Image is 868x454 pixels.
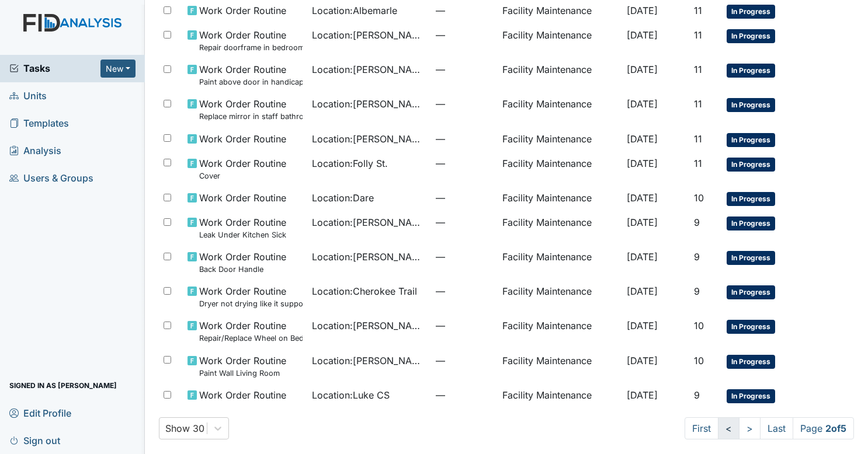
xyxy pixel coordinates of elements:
span: Units [9,87,47,105]
span: 10 [694,355,704,366]
a: > [739,417,761,439]
span: — [436,354,492,368]
a: Last [760,417,793,439]
span: Location : [PERSON_NAME]. ICF [312,97,427,111]
td: Facility Maintenance [498,314,622,348]
span: — [436,97,492,111]
span: Sign out [9,431,60,449]
span: In Progress [727,192,775,206]
span: [DATE] [627,5,658,16]
td: Facility Maintenance [498,92,622,127]
span: [DATE] [627,158,658,169]
small: Repair doorframe in bedroom #3 [199,42,303,53]
span: 11 [694,98,702,110]
small: Paint above door in handicap bathroom. [199,76,303,88]
span: Location : [PERSON_NAME] St. [312,215,427,229]
button: New [100,60,136,78]
span: — [436,319,492,333]
span: Location : Dare [312,191,374,205]
span: — [436,284,492,298]
span: In Progress [727,389,775,403]
span: — [436,132,492,146]
td: Facility Maintenance [498,152,622,186]
span: [DATE] [627,251,658,263]
td: Facility Maintenance [498,23,622,58]
span: In Progress [727,158,775,172]
span: — [436,191,492,205]
td: Facility Maintenance [498,383,622,408]
span: 9 [694,389,700,401]
span: [DATE] [627,389,658,401]
span: Location : Albemarle [312,4,397,18]
span: Work Order Routine Dryer not drying like it supposed to [199,284,303,309]
span: Location : Luke CS [312,388,390,402]
span: Work Order Routine [199,4,286,18]
span: [DATE] [627,320,658,331]
span: In Progress [727,285,775,299]
td: Facility Maintenance [498,245,622,280]
small: Leak Under Kitchen Sick [199,229,286,240]
span: Tasks [9,61,100,75]
div: Show 30 [165,421,204,435]
span: Templates [9,114,69,132]
span: Work Order Routine Paint above door in handicap bathroom. [199,62,303,88]
span: Work Order Routine [199,191,286,205]
span: Location : [PERSON_NAME] St. [312,250,427,264]
span: In Progress [727,251,775,265]
td: Facility Maintenance [498,280,622,314]
span: [DATE] [627,64,658,75]
span: Analysis [9,142,61,160]
span: In Progress [727,133,775,147]
span: [DATE] [627,216,658,228]
strong: 2 of 5 [825,422,846,434]
small: Back Door Handle [199,264,286,275]
span: In Progress [727,216,775,231]
span: Work Order Routine Repair doorframe in bedroom #3 [199,28,303,53]
span: — [436,156,492,170]
span: Users & Groups [9,169,93,187]
td: Facility Maintenance [498,58,622,92]
span: [DATE] [627,133,658,145]
span: — [436,388,492,402]
span: Edit Profile [9,404,71,422]
span: Work Order Routine Back Door Handle [199,250,286,275]
span: Signed in as [PERSON_NAME] [9,376,117,394]
span: [DATE] [627,285,658,297]
small: Cover [199,170,286,181]
span: In Progress [727,98,775,112]
span: Location : [PERSON_NAME]. ICF [312,28,427,42]
span: In Progress [727,355,775,369]
span: Location : [PERSON_NAME]. ICF [312,62,427,76]
a: < [718,417,739,439]
span: Work Order Routine [199,132,286,146]
span: Work Order Routine Paint Wall Living Room [199,354,286,379]
small: Dryer not drying like it supposed to [199,298,303,309]
a: First [685,417,718,439]
span: [DATE] [627,192,658,204]
span: 10 [694,320,704,331]
span: 10 [694,192,704,204]
small: Paint Wall Living Room [199,368,286,379]
span: — [436,215,492,229]
span: Location : Folly St. [312,156,388,170]
span: 11 [694,64,702,75]
span: Work Order Routine Replace mirror in staff bathroom. [199,97,303,122]
span: Page [793,417,854,439]
td: Facility Maintenance [498,349,622,383]
span: In Progress [727,64,775,78]
small: Repair/Replace Wheel on Bed [199,333,303,344]
td: Facility Maintenance [498,211,622,245]
span: — [436,28,492,42]
td: Facility Maintenance [498,186,622,211]
span: Work Order Routine Repair/Replace Wheel on Bed [199,319,303,344]
span: 11 [694,133,702,145]
span: In Progress [727,320,775,334]
span: [DATE] [627,355,658,366]
span: In Progress [727,29,775,43]
span: 11 [694,158,702,169]
span: — [436,62,492,76]
span: Location : [PERSON_NAME] [312,132,427,146]
span: 11 [694,5,702,16]
td: Facility Maintenance [498,127,622,152]
span: Work Order Routine [199,388,286,402]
